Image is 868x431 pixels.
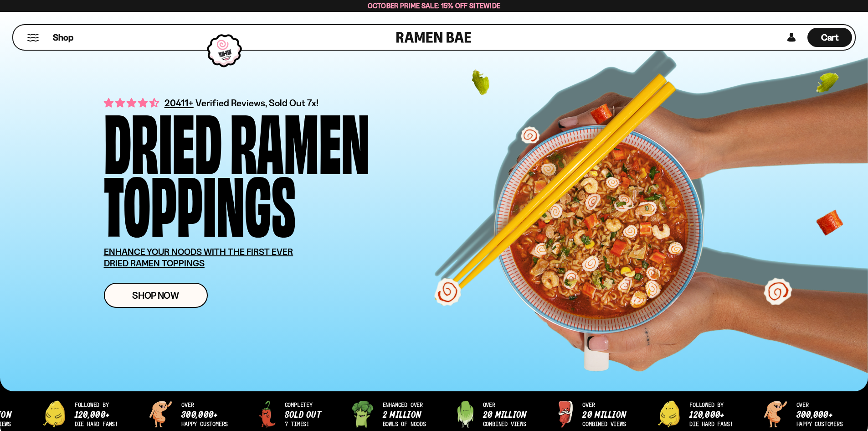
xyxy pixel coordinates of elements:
u: ENHANCE YOUR NOODS WITH THE FIRST EVER DRIED RAMEN TOPPINGS [104,246,293,269]
div: Toppings [104,170,296,233]
span: Shop [53,31,73,44]
button: Mobile Menu Trigger [27,34,39,42]
span: October Prime Sale: 15% off Sitewide [368,1,501,10]
span: Cart [821,32,839,43]
a: Shop [53,28,73,47]
span: Shop Now [132,291,179,300]
div: Ramen [230,108,370,170]
div: Dried [104,108,222,170]
div: Cart [807,25,852,50]
a: Shop Now [104,283,208,308]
